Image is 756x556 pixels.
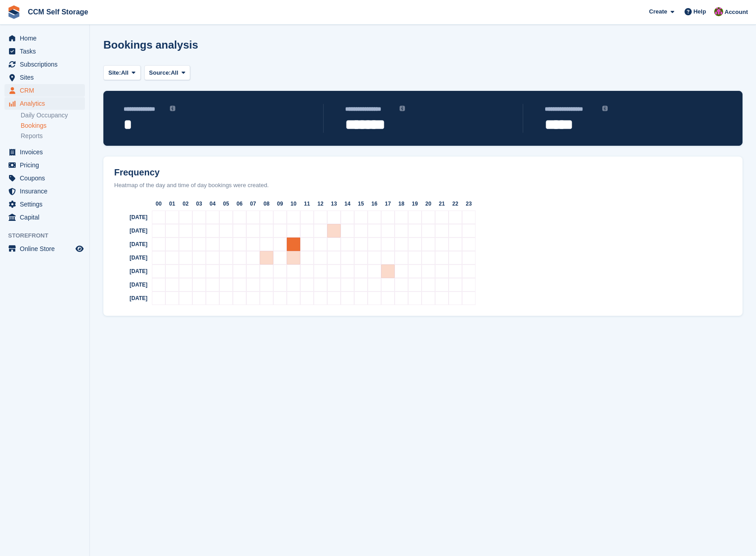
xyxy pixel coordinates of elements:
a: menu [4,32,85,45]
span: Insurance [20,185,74,197]
div: 13 [327,197,341,211]
a: menu [4,45,85,58]
div: 15 [354,197,368,211]
span: All [171,68,178,77]
div: [DATE] [107,251,152,265]
a: menu [4,198,85,211]
span: Coupons [20,172,74,184]
div: 21 [435,197,449,211]
div: 01 [165,197,179,211]
div: 09 [273,197,287,211]
a: menu [4,97,85,110]
div: 06 [233,197,246,211]
div: 20 [422,197,435,211]
span: Site: [108,68,121,77]
h1: Bookings analysis [103,39,198,51]
span: Source: [149,68,171,77]
div: 04 [206,197,219,211]
img: icon-info-grey-7440780725fd019a000dd9b08b2336e03edf1995a4989e88bcd33f0948082b44.svg [170,106,175,111]
button: Site: All [103,65,141,80]
div: 14 [341,197,354,211]
a: Preview store [74,243,85,254]
div: 16 [368,197,381,211]
h2: Frequency [107,167,739,178]
div: 10 [287,197,300,211]
div: Heatmap of the day and time of day bookings were created. [107,181,739,190]
img: icon-info-grey-7440780725fd019a000dd9b08b2336e03edf1995a4989e88bcd33f0948082b44.svg [602,106,608,111]
img: Tracy St Clair [714,7,723,16]
a: Reports [21,132,85,140]
button: Source: All [144,65,191,80]
span: Analytics [20,97,74,110]
div: 23 [462,197,476,211]
span: Online Store [20,242,74,255]
a: menu [4,185,85,197]
span: Invoices [20,146,74,158]
a: menu [4,58,85,71]
span: Capital [20,211,74,224]
span: CRM [20,84,74,97]
span: Storefront [8,231,89,240]
span: Account [725,8,748,17]
span: All [121,68,129,77]
a: menu [4,84,85,97]
div: [DATE] [107,211,152,224]
div: 00 [152,197,165,211]
div: 05 [219,197,233,211]
div: [DATE] [107,291,152,305]
a: Bookings [21,121,85,130]
span: Sites [20,71,74,84]
a: menu [4,211,85,224]
a: menu [4,71,85,84]
span: Create [649,7,667,16]
a: menu [4,242,85,255]
span: Pricing [20,159,74,171]
img: stora-icon-8386f47178a22dfd0bd8f6a31ec36ba5ce8667c1dd55bd0f319d3a0aa187defe.svg [7,5,21,19]
a: menu [4,172,85,184]
div: [DATE] [107,238,152,251]
div: [DATE] [107,224,152,238]
div: 19 [408,197,422,211]
a: Daily Occupancy [21,111,85,120]
span: Tasks [20,45,74,58]
img: icon-info-grey-7440780725fd019a000dd9b08b2336e03edf1995a4989e88bcd33f0948082b44.svg [400,106,405,111]
div: 08 [260,197,273,211]
div: [DATE] [107,265,152,278]
a: menu [4,159,85,171]
div: 18 [395,197,408,211]
div: [DATE] [107,278,152,291]
div: 12 [314,197,327,211]
span: Help [694,7,706,16]
div: 11 [300,197,314,211]
span: Settings [20,198,74,211]
span: Home [20,32,74,45]
a: CCM Self Storage [24,4,92,19]
div: 03 [192,197,206,211]
div: 02 [179,197,192,211]
div: 22 [449,197,462,211]
a: menu [4,146,85,158]
div: 07 [246,197,260,211]
div: 17 [381,197,395,211]
span: Subscriptions [20,58,74,71]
